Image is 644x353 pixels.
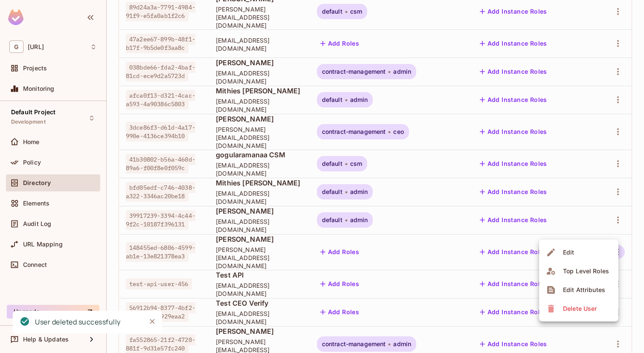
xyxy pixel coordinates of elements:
[563,267,609,275] div: Top Level Roles
[563,286,605,294] div: Edit Attributes
[146,315,159,328] button: Close
[563,248,574,257] div: Edit
[35,317,121,327] div: User deleted successfully
[563,304,597,313] div: Delete User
